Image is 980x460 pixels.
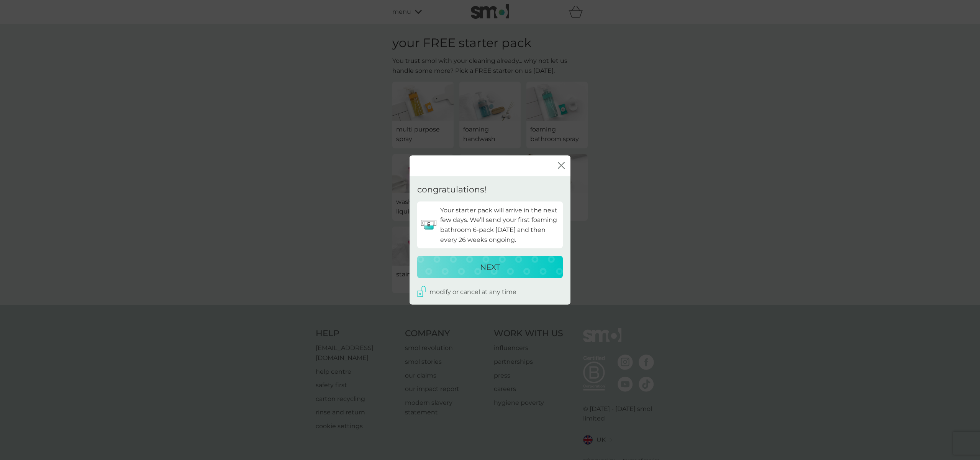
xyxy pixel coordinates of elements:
[480,261,500,273] p: NEXT
[417,256,563,278] button: NEXT
[417,184,487,196] p: congratulations!
[558,162,565,170] button: close
[429,287,516,297] p: modify or cancel at any time
[440,205,559,244] p: Your starter pack will arrive in the next few days. We’ll send your first foaming bathroom 6-pack...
